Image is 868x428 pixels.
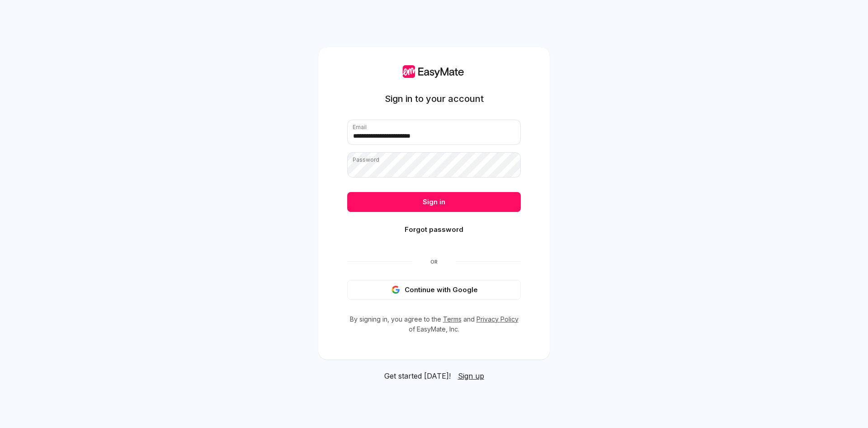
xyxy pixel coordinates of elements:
[443,315,462,323] a: Terms
[384,370,451,381] span: Get started [DATE]!
[385,92,484,105] h1: Sign in to your account
[476,315,519,323] a: Privacy Policy
[412,258,456,265] span: Or
[347,220,521,240] button: Forgot password
[458,371,484,380] span: Sign up
[347,192,521,212] button: Sign in
[347,280,521,300] button: Continue with Google
[347,314,521,334] p: By signing in, you agree to the and of EasyMate, Inc.
[458,370,484,381] a: Sign up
